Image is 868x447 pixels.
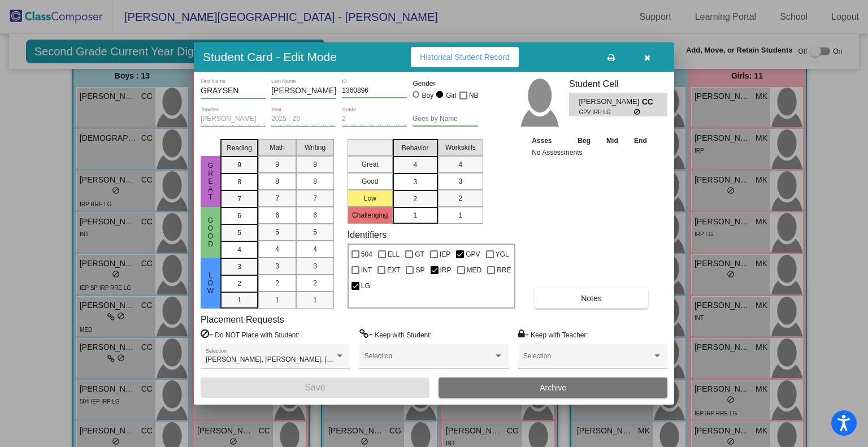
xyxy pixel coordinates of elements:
span: GPV IRP LG [579,108,633,116]
span: NB [469,89,479,102]
span: 5 [313,227,317,237]
span: SP [415,263,424,277]
td: No Assessments [529,147,655,158]
span: 4 [237,245,241,255]
button: Historical Student Record [411,47,519,67]
span: Good [206,216,216,248]
span: 3 [413,177,417,187]
span: 7 [237,194,241,204]
input: goes by name [413,115,478,123]
span: 1 [313,295,317,305]
span: 1 [413,210,417,220]
span: GPV [466,248,480,261]
th: Beg [570,134,599,147]
label: = Keep with Student: [359,329,432,340]
th: End [626,134,656,147]
span: Behavior [402,143,428,153]
label: Placement Requests [201,314,284,325]
input: year [271,115,336,123]
span: 4 [458,159,462,170]
span: 3 [313,261,317,271]
span: 3 [275,261,279,271]
span: MED [467,263,482,277]
span: RRE [497,263,511,277]
span: 8 [313,176,317,186]
button: Notes [535,288,648,309]
span: 8 [275,176,279,186]
div: Boy [422,90,434,101]
span: 1 [275,295,279,305]
h3: Student Card - Edit Mode [203,50,337,64]
span: Notes [581,294,602,303]
label: Identifiers [348,229,387,240]
input: teacher [201,115,266,123]
span: Workskills [445,142,476,153]
span: 4 [313,244,317,254]
th: Asses [529,134,570,147]
span: 2 [458,193,462,203]
span: 504 [361,248,372,261]
span: 4 [275,244,279,254]
button: Archive [439,377,667,398]
span: 1 [237,295,241,305]
span: 3 [458,176,462,186]
span: YGL [496,248,509,261]
span: CC [642,96,658,108]
span: 2 [413,194,417,204]
span: 4 [413,160,417,170]
span: INT [361,263,372,277]
span: 8 [237,177,241,187]
span: 2 [313,278,317,288]
th: Mid [598,134,626,147]
mat-label: Gender [413,79,478,89]
span: IEP [440,248,450,261]
span: 5 [237,228,241,238]
span: LG [361,279,370,293]
span: Archive [540,383,566,392]
input: grade [342,115,407,123]
input: Enter ID [342,87,407,95]
span: Math [270,142,285,153]
span: 6 [275,210,279,220]
span: 2 [237,279,241,289]
span: 3 [237,262,241,272]
span: 1 [458,210,462,220]
span: 9 [275,159,279,170]
span: EXT [387,263,400,277]
span: 7 [313,193,317,203]
span: [PERSON_NAME] [579,96,641,108]
button: Save [201,377,429,398]
span: Reading [227,143,252,153]
span: 9 [237,160,241,170]
span: Low [206,271,216,295]
span: GT [415,248,424,261]
span: Historical Student Record [420,53,510,62]
label: = Keep with Teacher: [518,329,588,340]
label: = Do NOT Place with Student: [201,329,300,340]
span: 7 [275,193,279,203]
span: Great [206,162,216,201]
span: 9 [313,159,317,170]
span: IRP [440,263,452,277]
span: Writing [305,142,325,153]
span: 6 [313,210,317,220]
span: Save [305,383,325,392]
span: 6 [237,211,241,221]
div: Girl [445,90,457,101]
h3: Student Cell [569,79,667,89]
span: ELL [388,248,400,261]
span: 2 [275,278,279,288]
span: 5 [275,227,279,237]
span: [PERSON_NAME], [PERSON_NAME], [PERSON_NAME] [206,355,380,363]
